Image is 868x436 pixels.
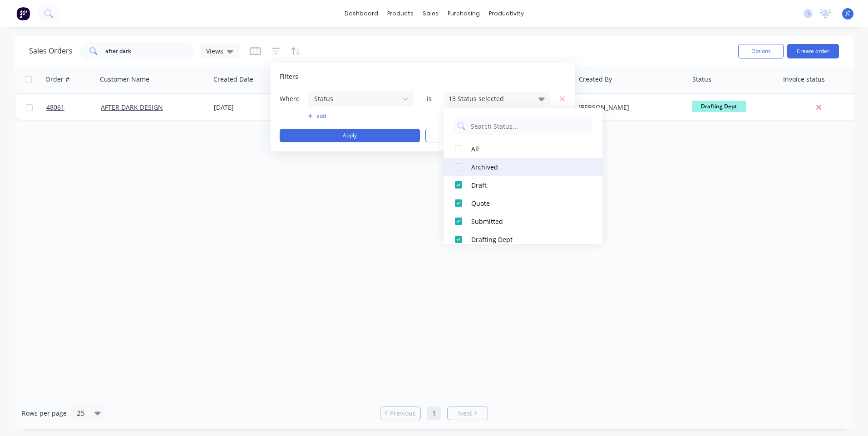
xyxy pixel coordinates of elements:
[444,212,602,230] button: Submitted
[280,94,307,103] span: Where
[46,94,101,121] a: 48061
[425,129,566,142] button: Clear
[470,117,589,135] input: Search Status...
[787,44,839,58] button: Create order
[471,180,580,190] div: Draft
[448,409,488,418] a: Next page
[692,75,711,84] div: Status
[376,407,492,420] ul: Pagination
[308,112,414,120] button: add
[280,72,298,81] span: Filters
[471,162,580,172] div: Archived
[845,10,851,18] span: JC
[100,75,149,84] div: Customer Name
[578,103,679,112] div: [PERSON_NAME]
[471,199,580,208] div: Quote
[458,409,472,418] span: Next
[206,46,223,56] span: Views
[444,194,602,212] button: Quote
[484,7,528,20] div: productivity
[390,409,416,418] span: Previous
[471,235,580,244] div: Drafting Dept
[444,230,602,248] button: Drafting Dept
[213,75,253,84] div: Created Date
[579,75,612,84] div: Created By
[214,103,281,112] div: [DATE]
[418,7,443,20] div: sales
[45,75,69,84] div: Order #
[444,140,602,158] button: All
[46,103,64,112] span: 48061
[471,217,580,226] div: Submitted
[471,144,580,154] div: All
[444,176,602,194] button: Draft
[22,409,67,418] span: Rows per page
[449,94,531,103] div: 13 Status selected
[738,44,784,58] button: Options
[443,7,484,20] div: purchasing
[280,129,420,142] button: Apply
[380,409,420,418] a: Previous page
[783,75,825,84] div: Invoice status
[444,158,602,176] button: Archived
[340,7,383,20] a: dashboard
[420,94,438,103] span: is
[105,42,194,60] input: Search...
[692,101,746,112] span: Drafting Dept
[383,7,418,20] div: products
[427,407,441,420] a: Page 1 is your current page
[16,7,30,20] img: Factory
[101,103,163,111] a: AFTER DARK DESIGN
[29,47,73,55] h1: Sales Orders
